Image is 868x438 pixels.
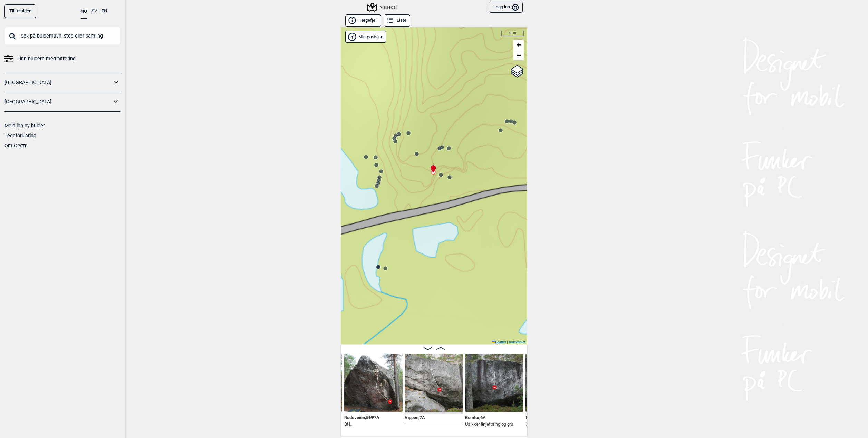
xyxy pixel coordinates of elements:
[405,414,425,420] span: Vippen , 7A
[465,421,513,428] p: Usikker linjeføring og gra
[465,414,486,420] span: Bomtur , 6A
[4,27,120,45] input: Søk på buldernavn, sted eller samling
[4,4,36,18] a: Til forsiden
[525,414,554,420] span: Stifinneren , 6A
[17,54,76,64] span: Finn buldere med filtrering
[492,340,506,344] a: Leaflet
[501,31,524,36] div: 10 m
[489,2,523,13] button: Logg inn
[345,14,381,27] button: Hægefjell
[4,123,45,128] a: Meld inn ny bulder
[517,40,521,49] span: +
[344,354,403,412] img: Rudsveien SS 190903
[507,340,508,344] span: |
[344,421,379,428] p: Stå.
[384,14,410,27] button: Liste
[4,97,112,107] a: [GEOGRAPHIC_DATA]
[465,354,523,412] img: Bomtur 191207
[102,4,107,18] button: EN
[345,31,386,43] div: Vis min posisjon
[525,421,574,428] p: Usikker linjeføring og gra
[509,340,525,344] a: Kartverket
[91,4,97,18] button: SV
[368,3,397,11] div: Nissedal
[4,78,112,88] a: [GEOGRAPHIC_DATA]
[4,133,36,138] a: Tegnforklaring
[4,54,120,64] a: Finn buldere med filtrering
[525,354,584,412] img: Stifinneren 191207
[513,50,524,60] a: Zoom out
[81,4,87,19] button: NO
[4,143,27,148] a: Om Gryttr
[511,64,524,79] a: Layers
[405,354,463,412] img: Vippen 190904
[517,51,521,59] span: −
[344,414,379,420] span: Rudsveien , 5+ Ψ 7A
[513,40,524,50] a: Zoom in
